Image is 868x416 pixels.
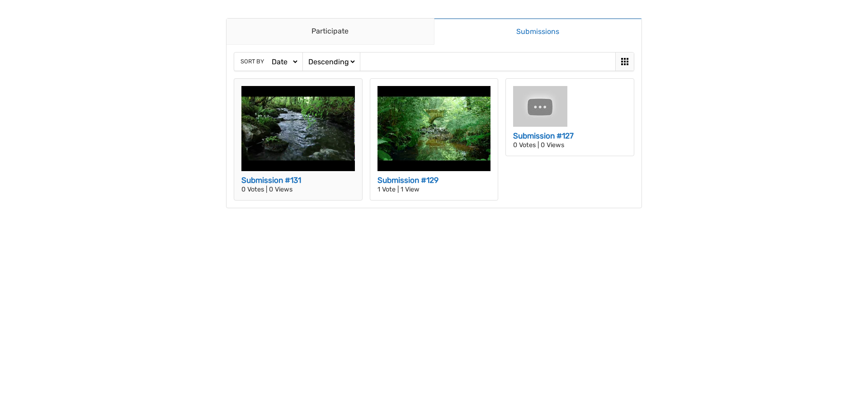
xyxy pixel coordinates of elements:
img: hqdefault.jpg [377,86,491,171]
p: 0 Votes | 0 Views [513,142,627,148]
p: 1 Vote | 1 View [377,186,491,193]
p: 0 Votes | 0 Views [241,186,355,193]
h3: Submission #131 [241,175,355,186]
a: Participate [226,19,434,45]
img: hqdefault.jpg [513,86,567,127]
a: Submissions [434,18,642,45]
h3: Submission #127 [513,130,627,142]
a: Submission #127 0 Votes | 0 Views [505,78,634,156]
a: Submission #129 1 Vote | 1 View [370,78,499,201]
img: hqdefault.jpg [241,86,355,171]
span: Sort by [241,57,264,66]
a: Submission #131 0 Votes | 0 Views [234,78,363,201]
h3: Submission #129 [377,175,491,186]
